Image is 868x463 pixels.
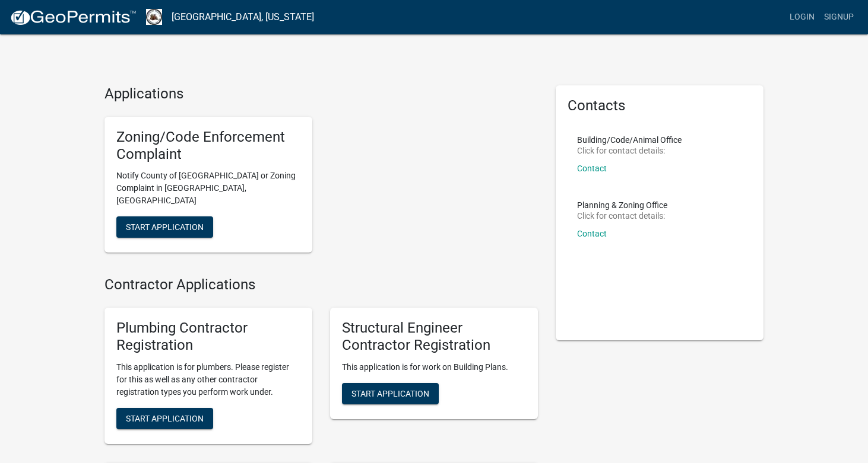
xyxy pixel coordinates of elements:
[577,229,607,238] a: Contact
[116,170,300,207] p: Notify County of [GEOGRAPHIC_DATA] or Zoning Complaint in [GEOGRAPHIC_DATA], [GEOGRAPHIC_DATA]
[785,6,819,28] a: Login
[126,413,204,423] span: Start Application
[116,129,300,163] h5: Zoning/Code Enforcement Complaint
[568,97,752,114] h5: Contacts
[172,7,314,27] a: [GEOGRAPHIC_DATA], [US_STATE]
[116,320,300,354] h5: Plumbing Contractor Registration
[116,361,300,398] p: This application is for plumbers. Please register for this as well as any other contractor regist...
[577,164,607,173] a: Contact
[342,320,526,354] h5: Structural Engineer Contractor Registration
[819,6,859,28] a: Signup
[351,388,429,398] span: Start Application
[104,85,538,103] h4: Applications
[577,212,667,220] p: Click for contact details:
[116,408,213,429] button: Start Application
[104,85,538,262] wm-workflow-list-section: Applications
[342,361,526,373] p: This application is for work on Building Plans.
[126,222,204,232] span: Start Application
[577,136,682,144] p: Building/Code/Animal Office
[577,201,667,209] p: Planning & Zoning Office
[342,383,439,404] button: Start Application
[577,146,682,155] p: Click for contact details:
[116,216,213,238] button: Start Application
[104,276,538,293] h4: Contractor Applications
[146,9,162,25] img: Madison County, Georgia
